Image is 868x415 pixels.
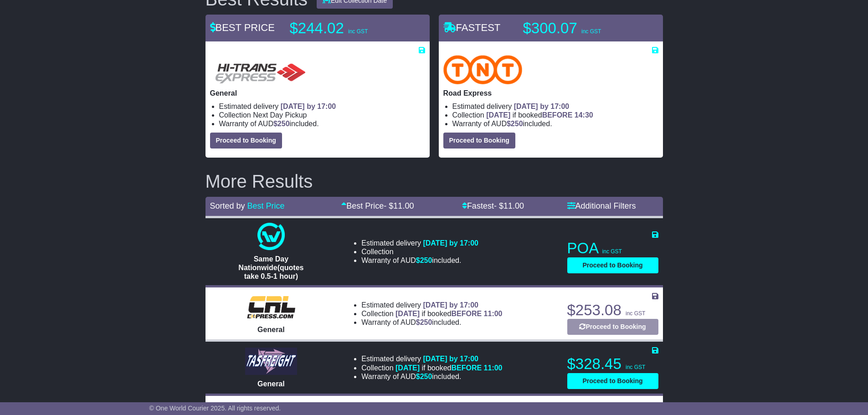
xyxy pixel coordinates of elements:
span: BEST PRICE [210,22,275,33]
span: BEFORE [451,310,482,318]
span: - $ [384,201,414,210]
li: Estimated delivery [452,102,658,111]
li: Warranty of AUD included. [361,256,478,265]
li: Estimated delivery [361,354,502,363]
span: 250 [420,373,432,380]
span: $ [273,120,290,128]
span: 250 [277,120,290,128]
span: 14:30 [575,111,593,119]
span: 11:00 [484,364,503,372]
li: Collection [219,111,425,119]
p: $328.45 [567,355,658,373]
span: General [257,326,285,333]
button: Proceed to Booking [567,319,658,335]
span: FASTEST [443,22,501,33]
span: if booked [395,310,502,318]
span: General [257,380,285,388]
span: if booked [395,364,502,372]
button: Proceed to Booking [443,133,515,149]
li: Collection [452,111,658,119]
span: $ [416,256,432,264]
img: One World Courier: Same Day Nationwide(quotes take 0.5-1 hour) [257,223,285,250]
a: Best Price [247,201,285,210]
span: if booked [486,111,593,119]
span: inc GST [348,28,368,35]
img: TNT Domestic: Road Express [443,55,523,84]
span: [DATE] [486,111,510,119]
span: [DATE] by 17:00 [514,102,570,110]
span: [DATE] by 17:00 [423,355,478,363]
span: 11.00 [393,201,414,210]
span: Next Day Pickup [253,111,307,119]
span: © One World Courier 2025. All rights reserved. [149,405,281,412]
li: Warranty of AUD included. [361,318,502,327]
a: Fastest- $11.00 [462,201,524,210]
span: - $ [494,201,524,210]
span: [DATE] by 17:00 [423,301,478,309]
a: Best Price- $11.00 [341,201,414,210]
li: Collection [361,309,502,318]
span: Sorted by [210,201,245,210]
span: [DATE] [395,364,420,372]
li: Estimated delivery [361,301,502,309]
span: $ [416,373,432,380]
h2: More Results [205,171,663,191]
span: 250 [420,318,432,326]
li: Collection [361,364,502,372]
span: [DATE] [395,310,420,318]
span: $ [507,120,523,128]
span: 250 [511,120,523,128]
button: Proceed to Booking [567,373,658,389]
span: 11:00 [484,310,503,318]
button: Proceed to Booking [210,133,282,149]
p: Road Express [443,89,658,97]
span: inc GST [581,28,601,35]
li: Estimated delivery [361,239,478,247]
span: inc GST [626,310,645,317]
span: [DATE] by 17:00 [281,102,336,110]
p: $300.07 [523,19,637,37]
li: Estimated delivery [219,102,425,111]
a: Additional Filters [567,201,636,210]
p: POA [567,239,658,257]
img: CRL: General [241,293,301,321]
span: [DATE] by 17:00 [423,239,478,247]
span: 250 [420,256,432,264]
li: Warranty of AUD included. [219,119,425,128]
span: inc GST [626,364,645,370]
p: $244.02 [290,19,404,37]
span: inc GST [602,248,622,255]
span: Same Day Nationwide(quotes take 0.5-1 hour) [238,255,303,280]
img: HiTrans (Machship): General [210,55,309,84]
img: Tasfreight: General [245,348,297,375]
span: BEFORE [451,364,482,372]
button: Proceed to Booking [567,257,658,273]
p: $253.08 [567,301,658,319]
p: General [210,89,425,97]
span: 11.00 [503,201,524,210]
li: Collection [361,247,478,256]
li: Warranty of AUD included. [361,372,502,381]
span: BEFORE [542,111,573,119]
li: Warranty of AUD included. [452,119,658,128]
span: $ [416,318,432,326]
